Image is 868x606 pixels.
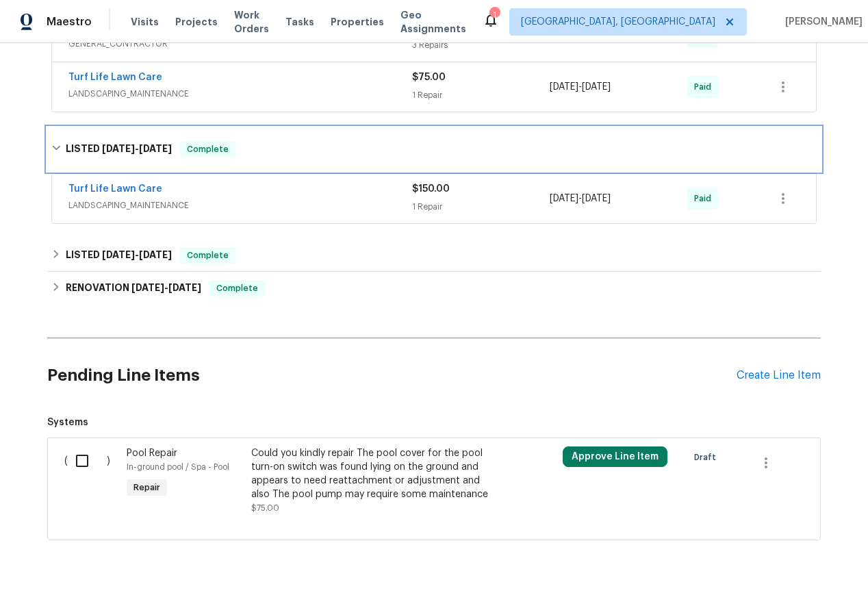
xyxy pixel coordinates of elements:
[127,463,229,471] span: In-ground pool / Spa - Pool
[66,141,172,157] h6: LISTED
[331,15,384,29] span: Properties
[60,442,123,519] div: ( )
[400,8,466,36] span: Geo Assignments
[68,87,412,101] span: LANDSCAPING_MAINTENANCE
[780,15,863,29] span: [PERSON_NAME]
[139,144,172,153] span: [DATE]
[550,194,578,203] span: [DATE]
[285,17,314,27] span: Tasks
[175,15,218,29] span: Projects
[181,142,234,156] span: Complete
[521,15,715,29] span: [GEOGRAPHIC_DATA], [GEOGRAPHIC_DATA]
[47,344,737,407] h2: Pending Line Items
[412,38,550,52] div: 3 Repairs
[694,451,722,464] span: Draft
[251,504,279,512] span: $75.00
[68,199,412,212] span: LANDSCAPING_MAINTENANCE
[412,73,446,82] span: $75.00
[131,283,201,292] span: -
[68,184,162,194] a: Turf Life Lawn Care
[139,250,172,260] span: [DATE]
[47,416,821,429] span: Systems
[131,15,159,29] span: Visits
[550,82,578,92] span: [DATE]
[737,369,821,382] div: Create Line Item
[211,281,264,295] span: Complete
[68,73,162,82] a: Turf Life Lawn Care
[66,280,201,296] h6: RENOVATION
[694,192,717,205] span: Paid
[582,194,611,203] span: [DATE]
[412,184,450,194] span: $150.00
[102,250,172,260] span: -
[131,283,164,292] span: [DATE]
[550,80,611,94] span: -
[102,144,172,153] span: -
[412,88,550,102] div: 1 Repair
[489,8,499,22] div: 1
[251,446,492,501] div: Could you kindly repair The pool cover for the pool turn-on switch was found lying on the ground ...
[68,37,412,51] span: GENERAL_CONTRACTOR
[47,15,92,29] span: Maestro
[47,272,821,305] div: RENOVATION [DATE]-[DATE]Complete
[47,127,821,171] div: LISTED [DATE]-[DATE]Complete
[412,200,550,214] div: 1 Repair
[47,239,821,272] div: LISTED [DATE]-[DATE]Complete
[102,144,135,153] span: [DATE]
[168,283,201,292] span: [DATE]
[128,481,166,494] span: Repair
[181,249,234,262] span: Complete
[582,82,611,92] span: [DATE]
[127,449,177,458] span: Pool Repair
[102,250,135,260] span: [DATE]
[694,80,717,94] span: Paid
[563,446,667,467] button: Approve Line Item
[66,247,172,264] h6: LISTED
[550,192,611,205] span: -
[234,8,269,36] span: Work Orders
